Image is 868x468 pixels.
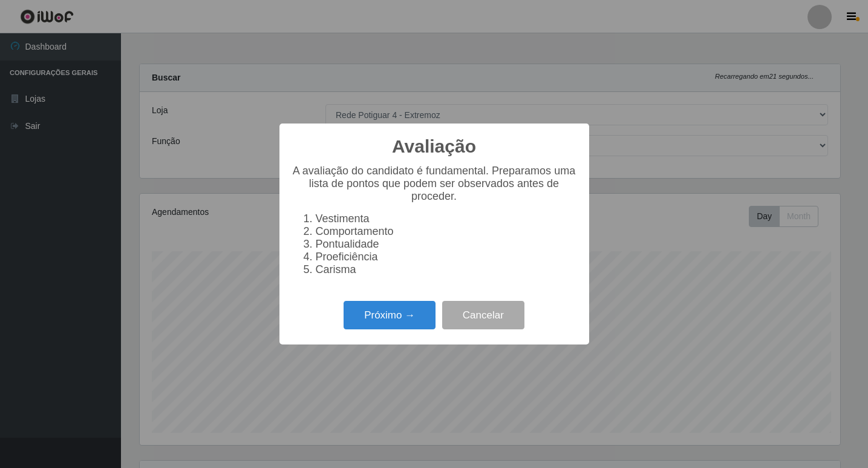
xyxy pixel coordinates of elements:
h2: Avaliação [392,136,476,157]
li: Pontualidade [316,238,577,251]
button: Cancelar [442,301,524,329]
li: Proeficiência [316,251,577,263]
li: Vestimenta [316,213,577,225]
li: Comportamento [316,225,577,238]
button: Próximo → [344,301,436,329]
li: Carisma [316,263,577,276]
p: A avaliação do candidato é fundamental. Preparamos uma lista de pontos que podem ser observados a... [292,165,577,203]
